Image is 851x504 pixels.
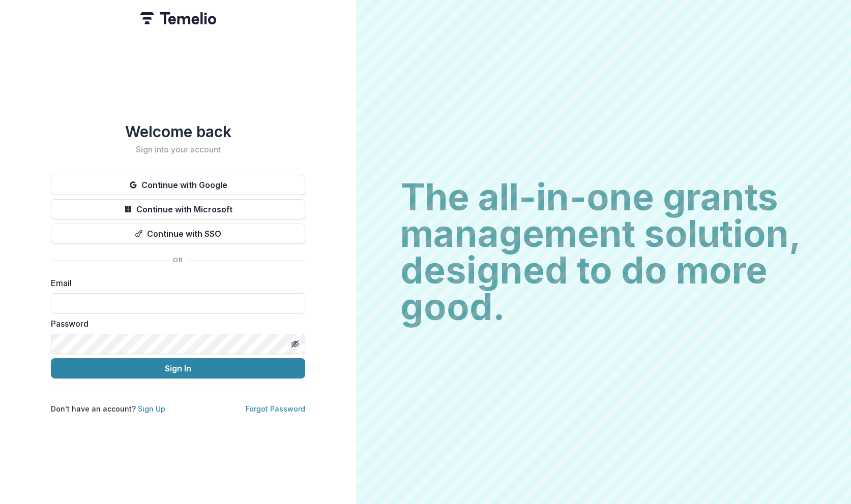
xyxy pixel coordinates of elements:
[51,145,305,154] h2: Sign into your account
[51,122,305,141] h1: Welcome back
[51,318,299,330] label: Password
[51,199,305,219] button: Continue with Microsoft
[51,175,305,195] button: Continue with Google
[138,404,165,413] a: Sign Up
[51,277,299,289] label: Email
[246,404,305,413] a: Forgot Password
[51,403,165,414] p: Don't have an account?
[51,224,305,244] button: Continue with SSO
[140,12,216,24] img: Temelio
[51,358,305,379] button: Sign In
[287,336,303,352] button: Toggle password visibility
